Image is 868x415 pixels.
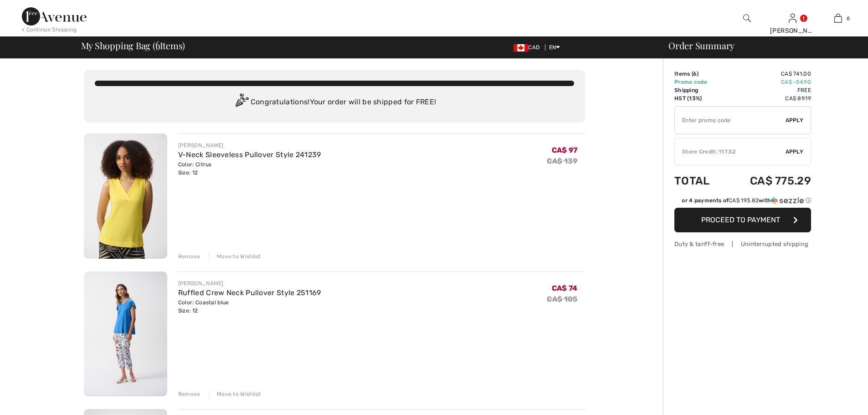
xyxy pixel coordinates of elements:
[682,196,811,205] div: or 4 payments of with
[22,26,77,34] div: < Continue Shopping
[674,208,811,232] button: Proceed to Payment
[552,146,578,154] span: CA$ 97
[232,93,251,112] img: Congratulation2.svg
[209,252,261,261] div: Move to Wishlist
[155,39,160,51] span: 6
[674,196,811,208] div: or 4 payments ofCA$ 193.82withSezzle Click to learn more about Sezzle
[729,197,759,204] span: CA$ 193.82
[770,26,815,36] div: [PERSON_NAME]
[674,94,724,102] td: HST (13%)
[724,165,811,196] td: CA$ 775.29
[693,71,697,77] span: 6
[84,133,167,259] img: V-Neck Sleeveless Pullover Style 241239
[178,141,321,149] div: [PERSON_NAME]
[675,107,786,134] input: Promo code
[178,288,321,297] a: Ruffled Crew Neck Pullover Style 251169
[786,148,804,156] span: Apply
[674,240,811,248] div: Duty & tariff-free | Uninterrupted shipping
[771,196,804,205] img: Sezzle
[178,390,200,398] div: Remove
[724,78,811,86] td: CA$ -54.90
[547,157,577,165] s: CA$ 139
[724,70,811,78] td: CA$ 741.00
[81,41,185,50] span: My Shopping Bag ( Items)
[674,165,724,196] td: Total
[178,279,321,287] div: [PERSON_NAME]
[549,44,560,51] span: EN
[847,14,850,22] span: 6
[789,13,796,24] img: My Info
[834,13,842,24] img: My Bag
[95,93,574,112] div: Congratulations! Your order will be shipped for FREE!
[816,13,860,24] a: 6
[674,70,724,78] td: Items ( )
[178,252,200,261] div: Remove
[657,41,863,50] div: Order Summary
[84,272,167,397] img: Ruffled Crew Neck Pullover Style 251169
[724,94,811,102] td: CA$ 89.19
[786,116,804,124] span: Apply
[552,284,578,292] span: CA$ 74
[724,86,811,94] td: Free
[674,86,724,94] td: Shipping
[514,44,543,51] span: CAD
[178,150,321,159] a: V-Neck Sleeveless Pullover Style 241239
[675,148,786,156] div: Store Credit: 117.52
[547,295,577,303] s: CA$ 105
[178,298,321,315] div: Color: Coastal blue Size: 12
[514,44,528,51] img: Canadian Dollar
[674,78,724,86] td: Promo code
[178,160,321,177] div: Color: Citrus Size: 12
[209,390,261,398] div: Move to Wishlist
[789,14,796,22] a: Sign In
[22,7,87,26] img: 1ère Avenue
[743,13,751,24] img: search the website
[701,215,780,224] span: Proceed to Payment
